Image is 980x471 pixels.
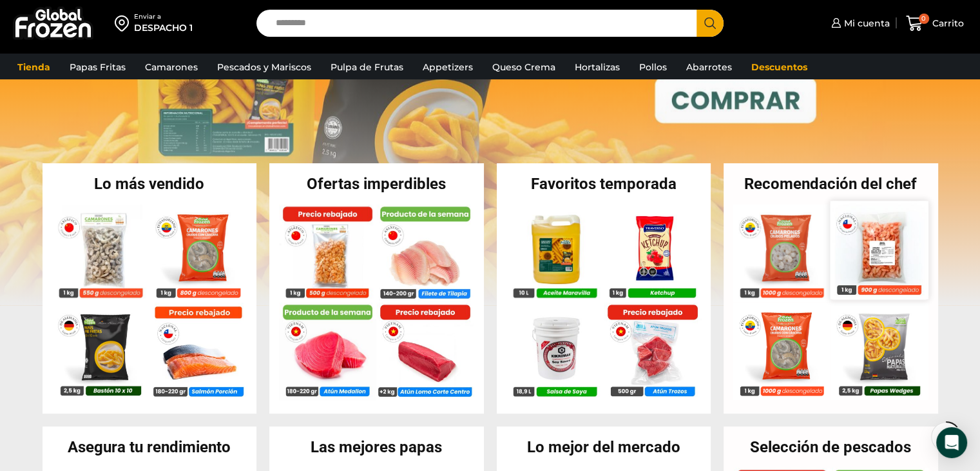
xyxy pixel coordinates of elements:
[134,21,193,34] div: DESPACHO 1
[841,17,890,30] span: Mi cuenta
[497,439,711,455] h2: Lo mejor del mercado
[633,55,673,79] a: Pollos
[936,427,967,458] div: Open Intercom Messenger
[697,10,724,37] button: Search button
[269,176,484,192] h2: Ofertas imperdibles
[568,55,626,79] a: Hortalizas
[486,55,562,79] a: Queso Crema
[724,439,938,455] h2: Selección de pescados
[416,55,479,79] a: Appetizers
[919,14,929,24] span: 0
[139,55,204,79] a: Camarones
[63,55,132,79] a: Papas Fritas
[828,10,890,36] a: Mi cuenta
[324,55,410,79] a: Pulpa de Frutas
[211,55,318,79] a: Pescados y Mariscos
[903,8,967,39] a: 0 Carrito
[745,55,814,79] a: Descuentos
[11,55,57,79] a: Tienda
[115,12,134,34] img: address-field-icon.svg
[43,439,257,455] h2: Asegura tu rendimiento
[43,176,257,192] h2: Lo más vendido
[724,176,938,192] h2: Recomendación del chef
[497,176,711,192] h2: Favoritos temporada
[269,439,484,455] h2: Las mejores papas
[929,17,964,30] span: Carrito
[134,12,193,21] div: Enviar a
[680,55,738,79] a: Abarrotes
